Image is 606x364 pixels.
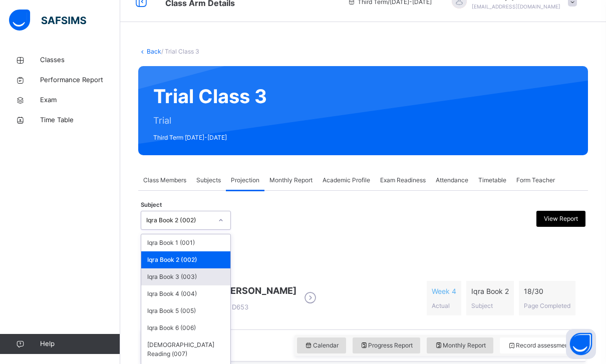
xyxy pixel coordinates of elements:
button: Open asap [566,329,596,359]
span: Subjects [196,176,221,185]
span: Projection [231,176,259,185]
span: [EMAIL_ADDRESS][DOMAIN_NAME] [472,4,560,10]
span: [PERSON_NAME] [221,284,296,297]
span: Iqra Book 2 [471,286,509,296]
span: Classes [40,55,120,65]
div: Iqra Book 6 (006) [141,319,230,336]
div: [DEMOGRAPHIC_DATA] Reading (007) [141,336,230,362]
span: D653 [221,303,248,311]
div: Iqra Book 2 (002) [141,251,230,268]
span: Page Completed [524,302,570,309]
span: Exam [40,95,120,105]
div: Iqra Book 1 (001) [141,234,230,251]
div: Iqra Book 5 (005) [141,302,230,319]
div: Iqra Book 4 (004) [141,285,230,302]
span: Actual [432,302,450,309]
img: safsims [9,10,86,31]
span: Help [40,339,120,349]
span: Attendance [436,176,468,185]
div: Iqra Book 3 (003) [141,268,230,285]
span: Timetable [478,176,506,185]
span: Form Teacher [516,176,555,185]
span: Exam Readiness [380,176,426,185]
span: Time Table [40,115,120,125]
span: Progress Report [360,341,413,350]
div: Iqra Book 2 (002) [146,216,212,225]
span: Monthly Report [269,176,313,185]
span: Monthly Report [434,341,486,350]
span: Class Members [143,176,186,185]
span: Academic Profile [323,176,370,185]
span: Calendar [305,341,339,350]
span: 18 / 30 [524,286,570,296]
a: Back [147,48,161,55]
span: Subject [471,302,493,309]
span: View Report [544,214,578,223]
span: Third Term [DATE]-[DATE] [153,133,267,142]
span: Subject [141,201,162,209]
span: Performance Report [40,75,120,85]
span: Week 4 [432,286,456,296]
span: Record assessment [507,341,570,350]
span: / Trial Class 3 [161,48,199,55]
